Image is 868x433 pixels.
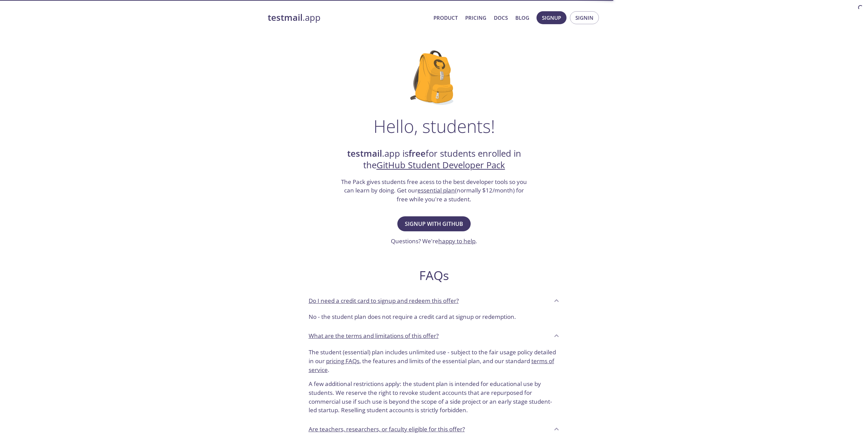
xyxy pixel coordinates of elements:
[347,148,382,159] strong: testmail
[309,296,459,305] p: Do I need a credit card to signup and redeem this offer?
[570,11,599,24] button: Signin
[536,11,567,24] button: Signup
[465,13,486,22] a: Pricing
[405,219,463,229] span: Signup with GitHub
[515,13,529,22] a: Blog
[340,177,528,204] h3: The Pack gives students free acess to the best developer tools so you can learn by doing. Get our...
[303,310,565,327] div: Do I need a credit card to signup and redeem this offer?
[433,13,458,22] a: Product
[391,237,477,246] h3: Questions? We're .
[377,159,505,171] a: GitHub Student Developer Pack
[438,237,475,245] a: happy to help
[494,13,508,22] a: Docs
[309,357,554,374] a: terms of service
[303,268,565,283] h2: FAQs
[575,13,593,22] span: Signin
[303,327,565,345] div: What are the terms and limitations of this offer?
[268,12,303,24] strong: testmail
[268,12,428,24] a: testmail.app
[417,186,455,194] a: essential plan
[340,148,528,171] h2: .app is for students enrolled in the
[303,345,565,420] div: What are the terms and limitations of this offer?
[309,348,560,374] p: The student (essential) plan includes unlimited use - subject to the fair usage policy detailed i...
[373,116,495,136] h1: Hello, students!
[309,374,560,415] p: A few additional restrictions apply: the student plan is intended for educational use by students...
[309,312,560,321] p: No - the student plan does not require a credit card at signup or redemption.
[309,331,439,340] p: What are the terms and limitations of this offer?
[303,291,565,310] div: Do I need a credit card to signup and redeem this offer?
[410,50,458,105] img: github-student-backpack.png
[397,216,471,231] button: Signup with GitHub
[409,148,426,159] strong: free
[326,357,359,365] a: pricing FAQs
[542,13,561,22] span: Signup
